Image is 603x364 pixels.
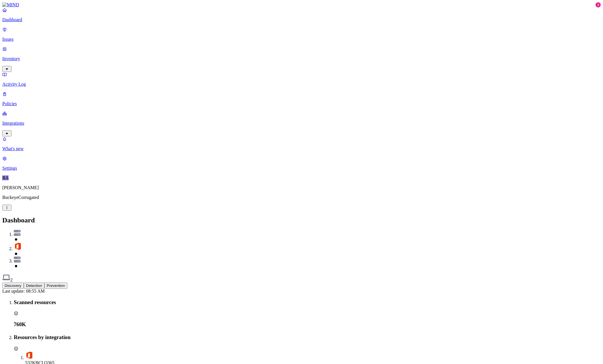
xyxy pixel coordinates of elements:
[14,334,601,340] h3: Resources by integration
[2,273,10,281] img: svg%3e
[2,166,601,171] p: Settings
[2,216,601,224] h2: Dashboard
[2,121,601,126] p: Integrations
[2,72,601,87] a: Activity Log
[2,17,601,22] p: Dashboard
[44,283,67,289] button: Prevention
[2,91,601,106] a: Policies
[2,7,601,22] a: Dashboard
[2,156,601,171] a: Settings
[2,289,45,293] span: Last update: 08:55 AM
[2,46,601,71] a: Inventory
[2,27,601,42] a: Issues
[2,2,19,7] img: MIND
[14,242,22,250] img: svg%3e
[24,283,44,289] button: Detection
[14,230,21,236] img: svg%3e
[2,111,601,136] a: Integrations
[14,299,601,306] h3: Scanned resources
[2,136,601,151] a: What's new
[10,277,13,282] span: 2
[2,175,9,180] span: RA
[2,195,601,200] p: BuckeyeCorrugated
[14,257,21,263] img: svg%3e
[2,37,601,42] p: Issues
[2,146,601,151] p: What's new
[2,283,24,289] button: Discovery
[2,101,601,106] p: Policies
[596,2,601,7] div: 3
[2,2,601,7] a: MIND
[2,82,601,87] p: Activity Log
[2,185,601,190] p: [PERSON_NAME]
[25,351,33,359] img: office-365
[14,321,601,328] h3: 760K
[2,56,601,61] p: Inventory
